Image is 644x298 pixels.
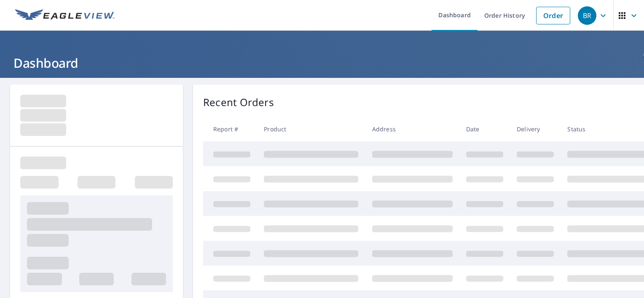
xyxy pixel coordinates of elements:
[203,95,274,110] p: Recent Orders
[10,54,634,72] h1: Dashboard
[578,6,596,25] div: BR
[459,117,510,141] th: Date
[15,9,115,22] img: EV Logo
[536,7,570,24] a: Order
[365,117,459,141] th: Address
[257,117,365,141] th: Product
[510,117,561,141] th: Delivery
[203,117,257,141] th: Report #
